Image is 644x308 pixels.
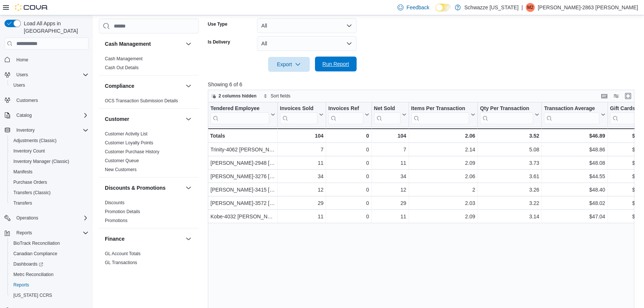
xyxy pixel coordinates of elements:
a: Inventory Count [10,147,48,155]
span: Dashboards [13,261,43,267]
button: Customers [1,95,91,106]
h3: Compliance [105,82,134,90]
span: Purchase Orders [13,179,47,185]
a: OCS Transaction Submission Details [105,98,178,103]
div: Matthew-2863 Turner [526,3,535,12]
span: GL Account Totals [105,251,141,257]
button: Users [1,70,91,80]
span: Customers [16,97,38,103]
span: Customer Queue [105,158,139,164]
span: Reports [10,280,88,289]
span: Washington CCRS [10,291,88,300]
span: Users [13,70,88,79]
a: GL Transactions [105,260,137,265]
button: Cash Management [105,40,183,48]
span: Transfers (Classic) [13,190,51,196]
a: Transfers [10,199,35,208]
div: Invoices Sold [280,105,318,112]
a: Transfers (Classic) [10,188,54,197]
div: 3.73 [480,159,539,168]
button: Operations [13,214,41,222]
div: 0 [328,172,369,181]
button: BioTrack Reconciliation [7,238,91,248]
span: Manifests [10,167,88,176]
button: Inventory Count [7,146,91,156]
a: Promotions [105,218,128,223]
a: Purchase Orders [10,178,50,187]
div: 11 [374,159,406,168]
a: Home [13,55,31,64]
a: Adjustments (Classic) [10,136,59,145]
label: Use Type [208,21,227,27]
a: Customer Purchase History [105,149,160,154]
div: 11 [374,212,406,221]
a: Promotion Details [105,209,140,214]
a: Metrc Reconciliation [10,270,57,279]
button: Qty Per Transaction [480,105,539,124]
p: Showing 6 of 6 [208,81,639,88]
span: Inventory Manager (Classic) [13,158,69,164]
button: Transfers [7,198,91,208]
div: 2 [411,186,475,195]
button: Enter fullscreen [624,92,632,100]
span: Inventory Manager (Classic) [10,157,88,166]
button: Sort fields [260,92,293,100]
a: Discounts [105,200,125,205]
div: Discounts & Promotions [99,198,199,228]
span: Manifests [13,169,32,175]
span: Inventory Count [13,148,45,154]
button: Catalog [1,110,91,121]
a: Inventory Manager (Classic) [10,157,72,166]
span: Adjustments (Classic) [10,136,88,145]
h3: Finance [105,235,125,243]
span: Transfers [10,199,88,208]
div: 34 [374,172,406,181]
div: $48.40 [544,186,605,195]
button: Transaction Average [544,105,605,124]
button: Keyboard shortcuts [600,92,609,100]
div: 0 [328,186,369,195]
div: 11 [280,212,323,221]
button: Catalog [13,111,35,120]
div: Invoices Ref [328,105,363,112]
span: Users [13,82,25,88]
div: 104 [374,131,406,140]
div: [PERSON_NAME]-2948 [PERSON_NAME] [210,159,275,168]
img: Cova [15,4,48,11]
div: Net Sold [374,105,400,112]
div: 7 [280,145,323,154]
div: 29 [280,199,323,208]
div: 0 [328,159,369,168]
div: 3.61 [480,172,539,181]
div: 0 [328,131,369,140]
button: Users [13,70,31,79]
div: 7 [374,145,406,154]
span: Home [13,55,88,64]
div: 3.22 [480,199,539,208]
span: Canadian Compliance [10,249,88,258]
span: Transfers (Classic) [10,188,88,197]
div: Cash Management [99,54,199,75]
p: | [521,3,523,12]
div: 0 [328,199,369,208]
div: Items Per Transaction [411,105,469,124]
a: Cash Out Details [105,65,139,70]
div: 2.14 [411,145,475,154]
span: BioTrack Reconciliation [10,239,88,248]
button: Invoices Ref [328,105,369,124]
div: Gift Card Sales [610,105,639,124]
span: Inventory [16,127,35,133]
h3: Cash Management [105,40,151,48]
a: [US_STATE] CCRS [10,291,55,300]
span: Inventory [13,126,88,135]
div: [PERSON_NAME]-3276 [PERSON_NAME] [210,172,275,181]
label: Is Delivery [208,39,230,45]
span: Operations [13,214,88,222]
span: Canadian Compliance [13,251,57,257]
p: Schwazze [US_STATE] [464,3,519,12]
a: Users [10,81,28,90]
span: BioTrack Reconciliation [13,240,60,246]
div: Kobe-4032 [PERSON_NAME] [210,212,275,221]
span: Sort fields [271,93,290,99]
button: Compliance [105,82,183,90]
